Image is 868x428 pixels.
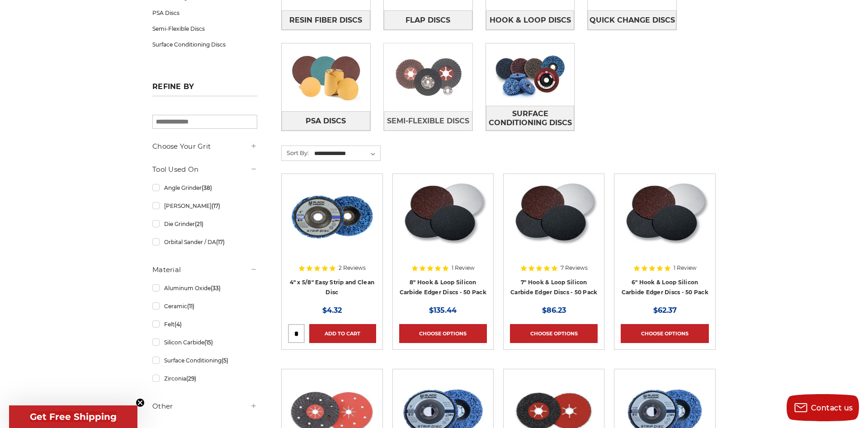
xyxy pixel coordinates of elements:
[399,180,487,296] a: Silicon Carbide 8" Hook & Loop Edger Discs
[313,147,380,160] select: Sort By:
[621,180,708,296] a: Silicon Carbide 6" Hook & Loop Edger Discs
[175,321,182,328] span: (4)
[429,306,457,315] span: $135.44
[152,82,257,96] h5: Refine by
[152,21,257,37] a: Semi-Flexible Discs
[811,404,853,412] span: Contact us
[282,10,370,30] a: Resin Fiber Discs
[202,184,212,191] span: (38)
[588,10,676,30] a: Quick Change Discs
[152,141,257,152] h5: Choose Your Grit
[289,13,362,28] span: Resin Fiber Discs
[212,202,220,209] span: (17)
[152,371,257,386] a: Zirconia
[152,216,257,232] a: Die Grinder
[288,180,376,253] img: 4" x 5/8" easy strip and clean discs
[542,306,566,315] span: $86.23
[186,375,196,382] span: (29)
[387,113,469,129] span: Semi-Flexible Discs
[282,46,370,108] img: PSA Discs
[282,146,309,160] label: Sort By:
[621,324,708,343] a: Choose Options
[152,401,257,412] h5: Other
[204,339,213,346] span: (15)
[152,298,257,314] a: Ceramic
[152,164,257,175] h5: Tool Used On
[152,198,257,214] a: [PERSON_NAME]
[152,280,257,296] a: Aluminum Oxide
[152,5,257,21] a: PSA Discs
[787,394,859,421] button: Contact us
[306,113,346,129] span: PSA Discs
[653,306,677,315] span: $62.37
[136,398,145,407] button: Close teaser
[399,324,487,343] a: Choose Options
[384,46,472,108] img: Semi-Flexible Discs
[288,180,376,296] a: 4" x 5/8" easy strip and clean discs
[322,306,342,315] span: $4.32
[222,357,228,364] span: (5)
[486,43,575,106] img: Surface Conditioning Discs
[384,111,472,131] a: Semi-Flexible Discs
[590,13,675,28] span: Quick Change Discs
[510,180,598,296] a: Silicon Carbide 7" Hook & Loop Edger Discs
[384,10,472,30] a: Flap Discs
[9,405,137,428] div: Get Free ShippingClose teaser
[211,285,221,292] span: (33)
[399,180,487,253] img: Silicon Carbide 8" Hook & Loop Edger Discs
[152,37,257,52] a: Surface Conditioning Discs
[216,239,225,245] span: (17)
[30,411,117,422] span: Get Free Shipping
[510,324,598,343] a: Choose Options
[309,324,376,343] a: Add to Cart
[152,334,257,350] a: Silicon Carbide
[152,264,257,275] h5: Material
[152,234,257,250] a: Orbital Sander / DA
[152,180,257,196] a: Angle Grinder
[195,221,203,227] span: (21)
[486,10,575,30] a: Hook & Loop Discs
[486,106,574,131] span: Surface Conditioning Discs
[406,13,450,28] span: Flap Discs
[282,111,370,131] a: PSA Discs
[621,180,708,253] img: Silicon Carbide 6" Hook & Loop Edger Discs
[486,106,575,131] a: Surface Conditioning Discs
[187,303,194,310] span: (11)
[152,316,257,332] a: Felt
[152,353,257,368] a: Surface Conditioning
[490,13,571,28] span: Hook & Loop Discs
[510,180,598,253] img: Silicon Carbide 7" Hook & Loop Edger Discs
